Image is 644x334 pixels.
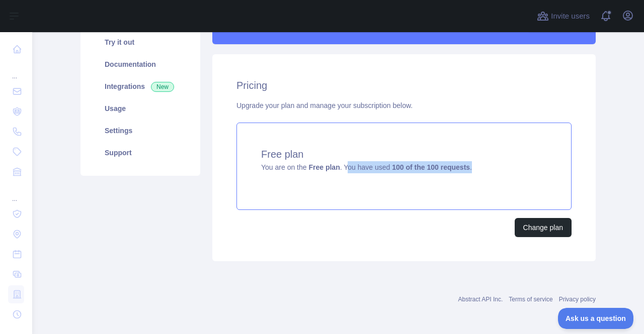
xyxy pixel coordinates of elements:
[93,142,188,164] a: Support
[308,163,340,171] strong: Free plan
[93,75,188,97] a: Integrations New
[261,147,547,161] h4: Free plan
[8,183,24,203] div: ...
[93,53,188,75] a: Documentation
[261,163,472,171] span: You are on the . You have used .
[93,31,188,53] a: Try it out
[236,100,572,110] div: Upgrade your plan and manage your subscription below.
[93,97,188,120] a: Usage
[458,296,503,303] a: Abstract API Inc.
[236,78,572,92] h2: Pricing
[558,308,634,329] iframe: Toggle Customer Support
[515,218,572,237] button: Change plan
[8,60,24,80] div: ...
[535,8,592,24] button: Invite users
[551,11,590,22] span: Invite users
[93,120,188,142] a: Settings
[151,82,174,92] span: New
[509,296,552,303] a: Terms of service
[559,296,596,303] a: Privacy policy
[392,163,470,171] strong: 100 of the 100 requests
